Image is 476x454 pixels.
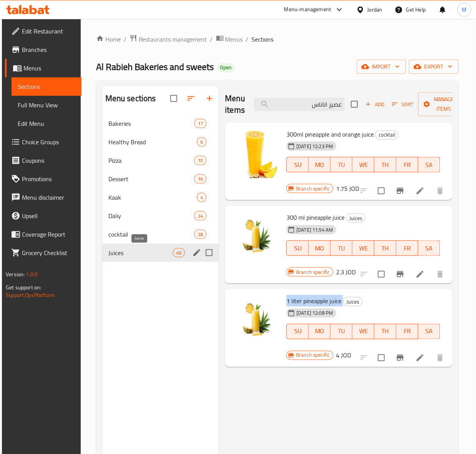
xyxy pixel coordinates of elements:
span: Menu disclaimer [22,193,75,202]
div: Daliy34 [102,207,219,225]
span: Juices [346,214,365,223]
img: 300ml pineapple and orange juice [231,129,280,178]
a: Grocery Checklist [5,244,82,262]
button: Branch-specific-item [391,182,409,200]
span: TU [334,326,350,337]
span: SU [290,326,306,337]
button: WE [353,157,374,172]
span: [DATE] 12:23 PM [293,143,336,150]
button: SA [418,157,440,172]
a: Restaurants management [130,34,207,44]
div: items [197,193,206,202]
span: M [462,5,467,14]
a: Coverage Report [5,225,82,244]
h2: Menu sections [105,93,156,104]
span: Full Menu View [18,100,75,110]
button: SA [418,324,440,339]
span: WE [356,326,371,337]
button: MO [309,157,331,172]
span: Bakeries [108,119,194,128]
div: items [194,211,206,220]
span: 34 [195,212,206,220]
button: export [409,60,459,74]
div: Bakeries17 [102,114,219,133]
span: cocktail [376,130,398,139]
button: SU [286,157,309,172]
span: Manage items [424,95,464,114]
nav: Menu sections [102,111,219,265]
span: TU [334,243,350,254]
img: 300 ml pineapple juice [231,212,280,261]
button: Branch-specific-item [391,349,409,367]
span: 38 [195,231,206,238]
span: 6 [197,139,206,146]
button: TU [331,240,353,256]
span: Coupons [22,156,75,165]
button: TU [331,157,353,172]
div: Juices [346,214,366,223]
div: Open [217,63,235,72]
span: Pizza [108,156,194,165]
span: Select section [346,96,363,112]
a: Branches [5,40,82,59]
a: Choice Groups [5,133,82,151]
span: 300 ml pineapple juice [286,212,345,223]
li: / [210,35,213,44]
span: cocktail [108,230,194,239]
span: Select to update [373,183,389,199]
span: Select to update [373,266,389,282]
span: Edit Restaurant [22,27,75,36]
button: Branch-specific-item [391,265,409,284]
span: SU [290,243,306,254]
span: Coverage Report [22,230,75,239]
button: TH [374,157,396,172]
a: Menus [216,34,243,44]
button: FR [396,324,418,339]
button: MO [309,324,331,339]
span: Open [217,64,235,71]
span: Sort [392,100,413,109]
span: Version: [6,269,25,279]
span: Restaurants management [139,35,207,44]
li: / [124,35,126,44]
span: Select all sections [166,90,182,107]
span: Branch specific [293,269,333,276]
div: Menu-management [284,5,331,14]
span: Juices [343,297,362,306]
div: Kaak [108,193,197,202]
span: Dessert [108,174,194,184]
span: export [415,62,453,72]
a: Home [96,35,121,44]
h6: 4 JOD [336,350,351,361]
span: 300ml pineapple and orange juice [286,129,374,140]
button: TH [374,240,396,256]
a: Full Menu View [12,96,82,114]
span: TU [334,159,350,170]
button: delete [431,349,449,367]
span: Upsell [22,211,75,220]
a: Edit Restaurant [5,22,82,40]
span: Menus [23,63,75,73]
span: 1 liter pineapple juice [286,295,341,307]
a: Support.OpsPlatform [6,290,55,300]
a: Edit menu item [416,186,425,195]
span: SA [421,326,437,337]
a: Edit Menu [12,114,82,133]
a: Upsell [5,207,82,225]
span: Select to update [373,350,389,366]
button: edit [191,247,203,259]
button: SU [286,324,309,339]
div: items [173,248,185,257]
span: 10 [195,157,206,164]
a: Menu disclaimer [5,188,82,207]
button: SU [286,240,309,256]
span: FR [399,243,415,254]
span: FR [399,159,415,170]
span: WE [356,159,371,170]
span: MO [312,243,328,254]
button: Sort [390,98,415,110]
span: SU [290,159,306,170]
div: Juices [343,297,363,306]
span: Add [364,100,385,109]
